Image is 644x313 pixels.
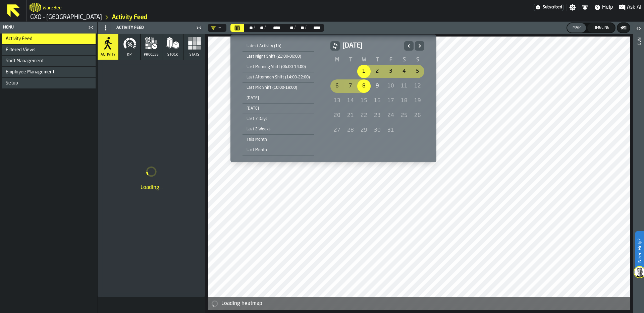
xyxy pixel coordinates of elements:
[384,124,397,137] div: Friday 31 October 2025
[243,136,314,143] div: This Month
[384,65,397,78] div: Friday 3 October 2025 selected
[330,41,424,138] div: October 2025
[636,232,643,269] label: Need Help?
[357,65,371,78] div: Wednesday 1 October 2025 selected
[411,109,424,122] div: Sunday 26 October 2025
[344,124,357,137] div: 28
[243,115,314,123] div: Last 7 Days
[243,43,314,50] div: Latest Activity (1h)
[243,105,314,112] div: [DATE]
[371,56,384,64] th: T
[397,79,411,93] div: Saturday 11 October 2025
[371,65,384,78] div: Thursday 2 October 2025 selected
[344,109,357,122] div: 21
[371,109,384,122] div: Thursday 23 October 2025
[357,94,371,108] div: 15
[397,56,411,64] th: S
[397,65,411,78] div: Saturday 4 October 2025 selected
[384,109,397,122] div: Friday 24 October 2025
[243,53,314,60] div: Last Night Shift (22:00-06:00)
[415,41,424,51] button: Next
[330,79,344,93] div: Monday 6 October 2025 selected
[330,94,344,108] div: Monday 13 October 2025
[243,74,314,81] div: Last Afternoon Shift (14:00-22:00)
[330,124,344,137] div: 27
[397,109,411,122] div: 25
[357,65,371,78] div: 1
[384,124,397,137] div: 31
[357,124,371,137] div: 29
[243,146,314,154] div: Last Month
[411,94,424,108] div: Sunday 19 October 2025
[357,94,371,108] div: Wednesday 15 October 2025
[330,124,344,137] div: Monday 27 October 2025
[371,109,384,122] div: 23
[371,124,384,137] div: 30
[330,56,344,64] th: M
[243,126,314,133] div: Last 2 Weeks
[411,94,424,108] div: 19
[384,65,397,78] div: 3
[411,56,424,64] th: S
[371,94,384,108] div: Thursday 16 October 2025
[411,79,424,93] div: Sunday 12 October 2025
[330,41,340,51] button: button-
[357,56,371,64] th: W
[330,56,424,138] table: October 2025
[357,109,371,122] div: Wednesday 22 October 2025
[384,94,397,108] div: 17
[344,94,357,108] div: 14
[236,40,431,157] div: Select date range Select date range
[397,109,411,122] div: Saturday 25 October 2025
[330,109,344,122] div: Monday 20 October 2025
[397,94,411,108] div: 18
[371,124,384,137] div: Thursday 30 October 2025
[371,79,384,93] div: Today, Thursday 9 October 2025, Last available date
[384,109,397,122] div: 24
[384,79,397,93] div: Friday 10 October 2025
[357,79,371,93] div: Wednesday 8 October 2025 selected
[342,41,401,51] h2: [DATE]
[371,65,384,78] div: 2
[411,79,424,93] div: 12
[344,56,357,64] th: T
[330,79,344,93] div: 6
[384,94,397,108] div: Friday 17 October 2025
[371,79,384,93] div: 9
[243,84,314,91] div: Last Mid Shift (10:00-18:00)
[243,95,314,102] div: [DATE]
[384,56,397,64] th: F
[330,94,344,108] div: 13
[397,65,411,78] div: 4
[344,79,357,93] div: Tuesday 7 October 2025 selected
[357,79,371,93] div: 8
[411,109,424,122] div: 26
[411,65,424,78] div: 5
[371,94,384,108] div: 16
[357,124,371,137] div: Wednesday 29 October 2025
[330,109,344,122] div: 20
[411,65,424,78] div: Sunday 5 October 2025 selected
[243,63,314,71] div: Last Morning Shift (06:00-14:00)
[344,124,357,137] div: Tuesday 28 October 2025
[384,79,397,93] div: 10
[397,79,411,93] div: 11
[357,109,371,122] div: 22
[344,79,357,93] div: 7
[344,94,357,108] div: Tuesday 14 October 2025
[404,41,414,51] button: Previous
[344,109,357,122] div: Tuesday 21 October 2025
[397,94,411,108] div: Saturday 18 October 2025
